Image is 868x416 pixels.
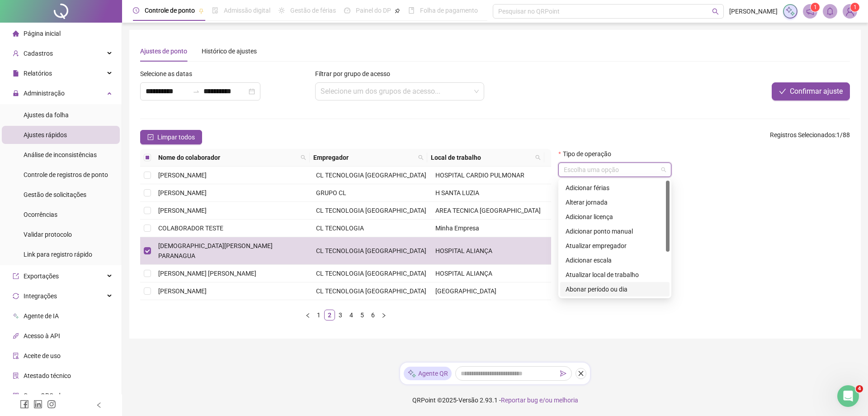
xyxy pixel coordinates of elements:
span: Local de trabalho [431,153,532,163]
span: [PERSON_NAME] [729,6,778,16]
span: user-add [13,50,19,57]
span: search [299,151,308,164]
a: 3 [335,310,345,320]
img: sparkle-icon.fc2bf0ac1784a2077858766a79e2daf3.svg [407,369,416,378]
li: Página anterior [302,310,313,320]
img: sparkle-icon.fc2bf0ac1784a2077858766a79e2daf3.svg [785,6,795,16]
span: Relatórios [24,70,52,77]
span: CL TECNOLOGIA [GEOGRAPHIC_DATA] [316,287,426,295]
span: CL TECNOLOGIA [GEOGRAPHIC_DATA] [316,247,426,254]
span: Gestão de férias [290,7,336,14]
li: 1 [313,310,324,320]
span: Ajustes da folha [24,111,69,119]
span: Acesso à API [24,332,60,339]
span: Análise de inconsistências [24,151,97,158]
span: clock-circle [133,7,139,14]
span: swap-right [193,88,200,95]
span: [PERSON_NAME] [158,189,207,196]
div: Adicionar escala [560,253,670,268]
div: Adicionar escala [566,255,664,265]
li: 2 [324,310,335,320]
span: audit [13,353,19,359]
span: Registros Selecionados [770,131,835,139]
span: linkedin [33,400,42,409]
span: H SANTA LUZIA [435,189,479,196]
span: search [535,155,541,160]
span: Confirmar ajuste [790,86,843,97]
span: Folha de pagamento [420,7,478,14]
span: HOSPITAL CARDIO PULMONAR [435,172,524,179]
span: search [533,151,542,164]
div: Adicionar férias [560,181,670,195]
div: Histórico de ajustes [202,46,257,56]
span: left [305,313,311,318]
iframe: Intercom live chat [837,385,859,407]
button: Confirmar ajuste [772,82,850,100]
span: [PERSON_NAME] [PERSON_NAME] [158,270,256,277]
a: 2 [325,310,335,320]
div: Adicionar ponto manual [560,224,670,239]
span: search [712,8,719,15]
div: Adicionar licença [560,210,670,224]
div: Alterar jornada [566,197,664,207]
div: Abonar período ou dia [560,282,670,296]
span: Ajustes rápidos [24,131,67,139]
li: Próxima página [378,310,389,320]
span: Ocorrências [24,211,57,218]
a: 5 [357,310,367,320]
span: CL TECNOLOGIA [GEOGRAPHIC_DATA] [316,270,426,277]
span: Integrações [24,292,57,300]
span: Controle de ponto [145,7,195,14]
span: dashboard [344,7,350,14]
span: GRUPO CL [316,189,346,196]
label: Selecione as datas [140,69,198,79]
sup: Atualize o seu contato no menu Meus Dados [850,3,859,12]
div: Abonar período ou dia [566,284,664,294]
div: Adicionar licença [566,212,664,222]
span: 4 [856,385,863,392]
span: lock [13,90,19,96]
div: Atualizar empregador [560,239,670,253]
span: [PERSON_NAME] [158,287,207,295]
span: Limpar todos [157,132,195,142]
span: Gestão de solicitações [24,191,86,198]
span: Cadastros [24,50,53,57]
div: Atualizar empregador [566,241,664,251]
span: 1 [854,4,857,10]
li: 4 [346,310,357,320]
span: notification [806,7,814,15]
a: 6 [368,310,378,320]
span: check [779,88,786,95]
span: book [408,7,415,14]
span: left [96,402,102,408]
span: pushpin [395,8,400,14]
a: 4 [346,310,356,320]
span: solution [13,373,19,379]
span: COLABORADOR TESTE [158,225,223,232]
span: Agente de IA [24,312,59,320]
span: 1 [814,4,817,10]
span: Painel do DP [356,7,391,14]
label: Tipo de operação [558,149,617,159]
span: file [13,70,19,77]
span: Validar protocolo [24,231,72,238]
span: instagram [47,400,56,409]
sup: 1 [811,3,820,12]
span: Exportações [24,273,59,280]
span: CL TECNOLOGIA [GEOGRAPHIC_DATA] [316,172,426,179]
span: search [416,151,425,164]
div: Agente QR [404,367,452,380]
span: api [13,333,19,339]
span: HOSPITAL ALIANÇA [435,247,492,254]
span: facebook [20,400,29,409]
div: Adicionar férias [566,183,664,193]
span: Administração [24,90,65,97]
span: export [13,273,19,279]
span: : 1 / 88 [770,130,850,144]
span: [DEMOGRAPHIC_DATA][PERSON_NAME] PARANAGUA [158,242,273,259]
span: CL TECNOLOGIA [316,225,364,232]
span: close [578,370,584,377]
li: 6 [368,310,378,320]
